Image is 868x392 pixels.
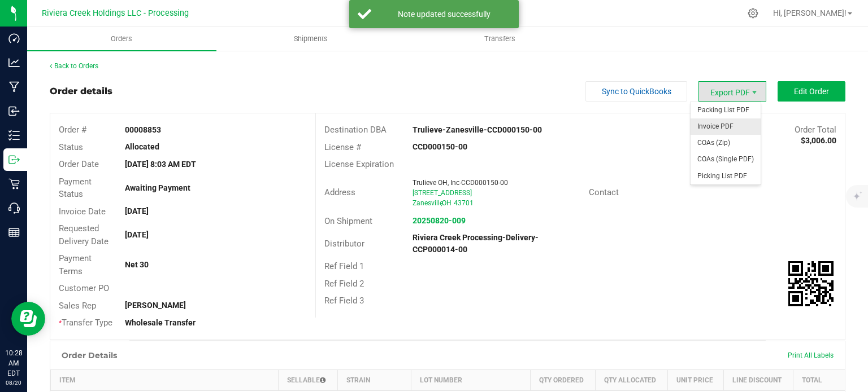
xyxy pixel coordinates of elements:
[11,302,45,336] iframe: Resource center
[279,369,338,390] th: Sellable
[442,199,452,207] span: OH
[59,206,106,217] span: Invoice Date
[691,151,761,168] li: COAs (Single PDF)
[413,233,539,254] strong: Riviera Creek Processing-Delivery-CCP000014-00
[59,253,92,276] span: Payment Terms
[469,34,531,44] span: Transfers
[125,318,196,327] strong: Wholesale Transfer
[42,8,189,18] span: Riviera Creek Holdings LLC - Processing
[59,142,83,152] span: Status
[441,199,442,207] span: ,
[778,81,845,102] button: Edit Order
[413,199,443,207] span: Zanesville
[279,34,343,44] span: Shipments
[589,187,619,197] span: Contact
[59,159,99,169] span: Order Date
[585,81,687,102] button: Sync to QuickBooks
[125,160,196,169] strong: [DATE] 8:03 AM EDT
[125,206,149,215] strong: [DATE]
[27,27,216,51] a: Orders
[413,179,508,187] span: Trulieve OH, Inc-CCD000150-00
[5,348,22,378] p: 10:28 AM EDT
[413,216,466,225] a: 20250820-009
[8,202,20,214] inline-svg: Call Center
[62,351,117,360] h1: Order Details
[324,296,364,306] span: Ref Field 3
[59,283,109,293] span: Customer PO
[8,33,20,44] inline-svg: Dashboard
[324,187,355,197] span: Address
[454,199,474,207] span: 43701
[324,125,387,135] span: Destination DBA
[216,27,406,51] a: Shipments
[50,62,98,70] a: Back to Orders
[125,260,149,269] strong: Net 30
[8,57,20,68] inline-svg: Analytics
[59,301,96,311] span: Sales Rep
[377,8,510,20] div: Note updated successfully
[793,369,845,390] th: Total
[125,125,161,134] strong: 00008853
[691,135,761,151] li: COAs (Zip)
[8,105,20,117] inline-svg: Inbound
[788,261,834,306] img: Scan me!
[413,142,467,151] strong: CCD000150-00
[531,369,595,390] th: Qty Ordered
[788,351,834,359] span: Print All Labels
[773,8,847,17] span: Hi, [PERSON_NAME]!
[406,27,595,51] a: Transfers
[691,118,761,135] li: Invoice PDF
[788,261,834,306] qrcode: 00008853
[125,142,159,151] strong: Allocated
[698,81,766,102] li: Export PDF
[125,230,149,239] strong: [DATE]
[8,130,20,141] inline-svg: Inventory
[324,142,361,152] span: License #
[595,369,667,390] th: Qty Allocated
[59,125,86,135] span: Order #
[324,239,364,249] span: Distributor
[59,177,92,200] span: Payment Status
[411,369,531,390] th: Lot Number
[50,85,112,98] div: Order details
[125,183,190,192] strong: Awaiting Payment
[5,378,22,387] p: 08/20
[324,159,394,169] span: License Expiration
[691,102,761,118] li: Packing List PDF
[338,369,411,390] th: Strain
[324,279,364,289] span: Ref Field 2
[59,223,108,246] span: Requested Delivery Date
[8,227,20,238] inline-svg: Reports
[125,301,186,310] strong: [PERSON_NAME]
[324,261,364,271] span: Ref Field 1
[59,318,112,328] span: Transfer Type
[724,369,793,390] th: Line Discount
[691,168,761,184] li: Picking List PDF
[801,136,836,145] strong: $3,006.00
[8,81,20,93] inline-svg: Manufacturing
[324,216,372,226] span: On Shipment
[413,189,472,197] span: [STREET_ADDRESS]
[602,87,671,96] span: Sync to QuickBooks
[96,34,147,44] span: Orders
[795,125,836,135] span: Order Total
[746,8,760,19] div: Manage settings
[51,369,279,390] th: Item
[794,87,829,96] span: Edit Order
[8,178,20,190] inline-svg: Retail
[667,369,724,390] th: Unit Price
[8,154,20,165] inline-svg: Outbound
[413,125,542,134] strong: Trulieve-Zanesville-CCD000150-00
